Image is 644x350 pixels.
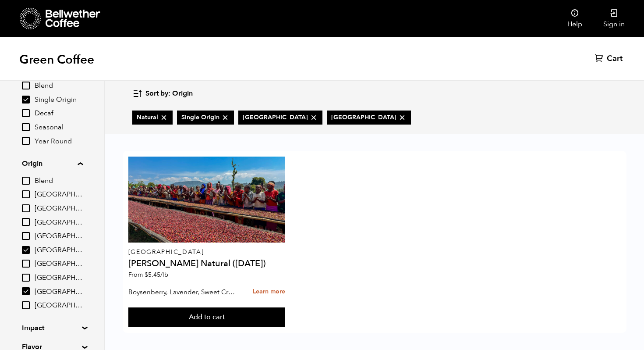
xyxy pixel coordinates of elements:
span: [GEOGRAPHIC_DATA] [35,301,83,311]
input: [GEOGRAPHIC_DATA] [22,274,30,282]
span: Cart [607,54,623,64]
input: [GEOGRAPHIC_DATA] [22,218,30,226]
a: Learn more [253,282,285,301]
span: Seasonal [35,123,83,132]
input: [GEOGRAPHIC_DATA] [22,190,30,198]
summary: Impact [22,323,82,333]
summary: Origin [22,158,83,169]
span: Single Origin [35,95,83,105]
span: From [128,271,168,279]
span: [GEOGRAPHIC_DATA] [243,113,318,122]
input: [GEOGRAPHIC_DATA] [22,301,30,309]
span: Year Round [35,137,83,146]
span: Decaf [35,109,83,118]
input: [GEOGRAPHIC_DATA] [22,287,30,295]
span: [GEOGRAPHIC_DATA] [35,190,83,200]
span: Sort by: Origin [145,89,193,99]
button: Add to cart [128,307,285,328]
h4: [PERSON_NAME] Natural ([DATE]) [128,259,285,268]
h1: Green Coffee [19,52,94,68]
bdi: 5.45 [145,271,168,279]
input: [GEOGRAPHIC_DATA] [22,204,30,212]
span: [GEOGRAPHIC_DATA] [35,232,83,241]
button: Sort by: Origin [132,83,193,104]
span: [GEOGRAPHIC_DATA] [35,204,83,214]
input: Single Origin [22,96,30,104]
span: [GEOGRAPHIC_DATA] [35,287,83,297]
input: Seasonal [22,123,30,131]
input: [GEOGRAPHIC_DATA] [22,232,30,240]
span: Single Origin [181,113,230,122]
span: /lb [160,271,168,279]
span: [GEOGRAPHIC_DATA] [331,113,407,122]
input: Blend [22,177,30,185]
p: Boysenberry, Lavender, Sweet Cream [128,286,235,299]
span: [GEOGRAPHIC_DATA] [35,259,83,269]
span: $ [145,271,148,279]
span: Natural [137,113,168,122]
input: Year Round [22,137,30,145]
span: Blend [35,81,83,91]
input: [GEOGRAPHIC_DATA] [22,246,30,254]
span: Blend [35,176,83,186]
a: Cart [595,54,625,64]
p: [GEOGRAPHIC_DATA] [128,249,285,255]
span: [GEOGRAPHIC_DATA] [35,246,83,255]
span: [GEOGRAPHIC_DATA] [35,273,83,283]
span: [GEOGRAPHIC_DATA] [35,218,83,228]
input: Blend [22,82,30,89]
input: [GEOGRAPHIC_DATA] [22,260,30,268]
input: Decaf [22,109,30,117]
